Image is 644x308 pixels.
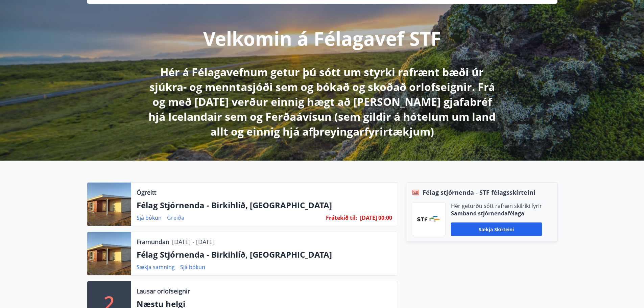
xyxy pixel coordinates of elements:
button: Sækja skírteini [451,222,542,236]
span: Félag stjórnenda - STF félagsskírteini [423,188,535,197]
p: Félag Stjórnenda - Birkihlíð, [GEOGRAPHIC_DATA] [137,199,392,211]
p: Lausar orlofseignir [137,287,190,295]
a: Sækja samning [137,263,175,271]
p: Framundan [137,237,169,246]
p: [DATE] - [DATE] [172,237,215,246]
p: Félag Stjórnenda - Birkihlíð, [GEOGRAPHIC_DATA] [137,249,392,260]
span: Frátekið til : [326,214,357,221]
p: Ógreitt [137,188,156,197]
p: Velkomin á Félagavef STF [203,25,441,51]
a: Sjá bókun [137,214,162,221]
p: Hér á Félagavefnum getur þú sótt um styrki rafrænt bæði úr sjúkra- og menntasjóði sem og bókað og... [144,65,501,139]
a: Greiða [167,214,184,221]
img: vjCaq2fThgY3EUYqSgpjEiBg6WP39ov69hlhuPVN.png [417,216,440,222]
p: Hér geturðu sótt rafræn skilríki fyrir [451,202,542,210]
p: Samband stjórnendafélaga [451,210,542,217]
span: [DATE] 00:00 [360,214,392,221]
a: Sjá bókun [180,263,205,271]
